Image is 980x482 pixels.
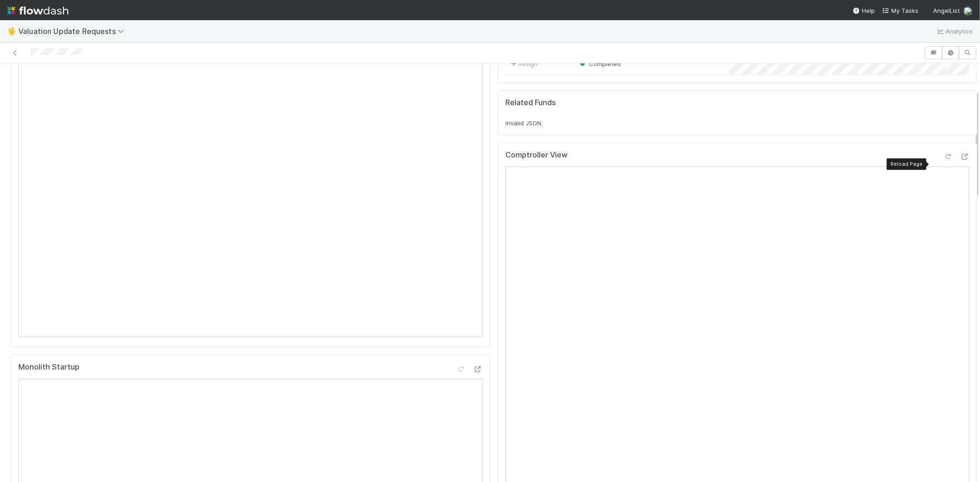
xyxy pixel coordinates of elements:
[578,60,621,67] span: Completed
[7,3,68,18] img: logo-inverted-e16ddd16eac7371096b0.svg
[505,118,969,128] div: Invalid JSON.
[936,26,973,37] a: Analytics
[18,363,79,372] h5: Monolith Startup
[18,27,129,36] span: Valuation Update Requests
[963,6,973,16] img: avatar_5106bb14-94e9-4897-80de-6ae81081f36d.png
[882,7,918,14] span: My Tasks
[505,98,556,107] h5: Related Funds
[882,6,918,15] a: My Tasks
[578,59,621,68] div: Completed
[933,7,960,14] span: AngelList
[853,6,875,15] div: Help
[7,27,17,35] span: 🖖
[505,151,567,160] h5: Comptroller View
[509,59,538,68] span: Assign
